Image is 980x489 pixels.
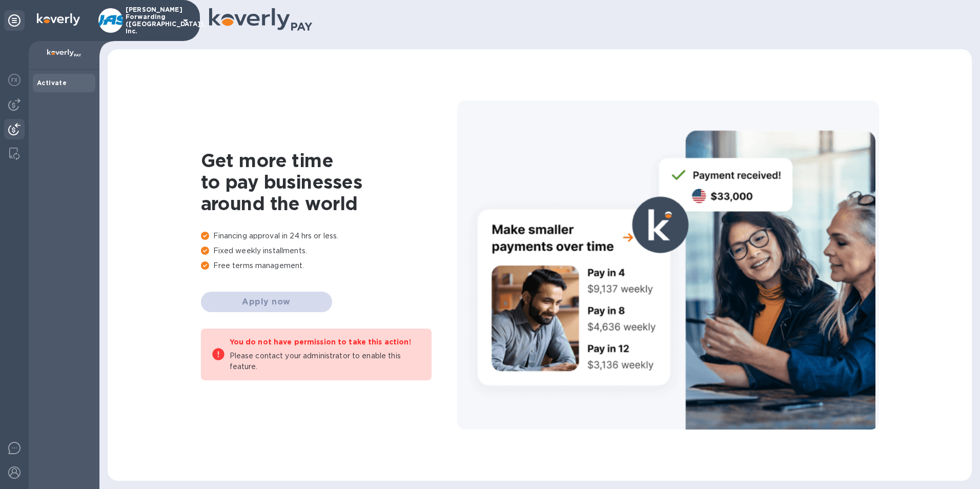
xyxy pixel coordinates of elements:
b: Activate [37,79,67,87]
b: You do not have permission to take this action! [230,338,411,346]
p: Please contact your administrator to enable this feature. [230,351,421,372]
p: [PERSON_NAME] Forwarding ([GEOGRAPHIC_DATA]), Inc. [126,6,177,35]
p: Fixed weekly installments. [201,246,457,256]
h1: Get more time to pay businesses around the world [201,150,457,214]
p: Free terms management. [201,260,457,271]
p: Financing approval in 24 hrs or less. [201,231,457,241]
div: Unpin categories [4,10,25,31]
img: Foreign exchange [8,74,21,86]
img: Logo [37,13,80,26]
